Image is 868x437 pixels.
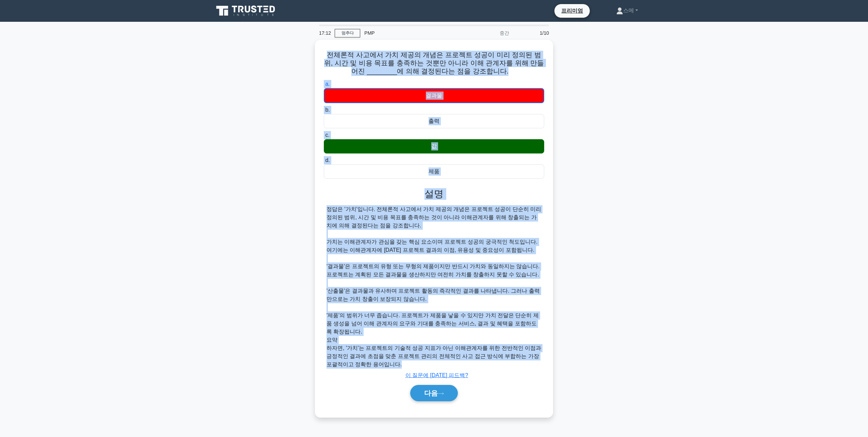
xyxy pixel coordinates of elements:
[335,29,360,37] a: 멈추다
[324,164,544,179] div: 제품
[557,6,587,15] a: 프리미엄
[424,389,438,397] font: 다음
[325,107,330,113] span: b.
[410,385,458,401] button: 다음
[325,81,330,87] span: a.
[324,139,544,153] div: 값
[315,26,335,40] div: 17:12
[513,26,553,40] div: 1/10
[405,372,468,378] a: 이 질문에 [DATE] 피드백?
[325,157,330,163] span: d.
[324,51,544,75] font: 전체론적 사고에서 가치 제공의 개념은 프로젝트 성공이 미리 정의된 범위, 시간 및 비용 목표를 충족하는 것뿐만 아니라 이해 관계자를 위해 만들어진 ________에 의해 결정...
[327,205,541,369] div: 정답은 '가치'입니다. 전체론적 사고에서 가치 제공의 개념은 프로젝트 성공이 단순히 미리 정의된 범위, 시간 및 비용 목표를 충족하는 것이 아니라 이해관계자를 위해 창출되는 ...
[623,7,634,13] font: 스메
[328,188,540,200] h3: 설명
[454,26,513,40] div: 중간
[360,26,454,40] div: PMP
[324,88,544,103] div: 결과물
[600,4,654,17] a: 스메
[325,132,329,138] span: c.
[324,114,544,128] div: 출력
